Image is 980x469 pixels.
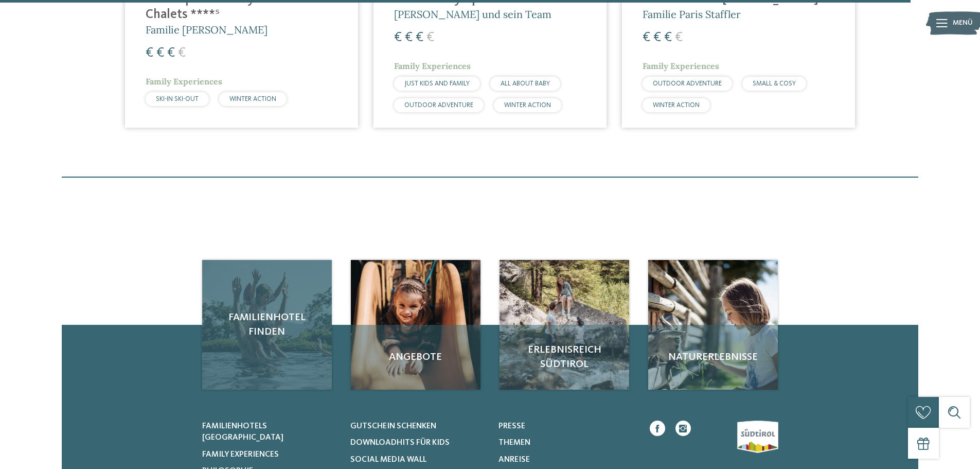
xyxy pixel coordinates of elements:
span: Familie [PERSON_NAME] [146,23,268,36]
span: Family Experiences [643,61,719,71]
span: Gutschein schenken [350,422,436,430]
span: Downloadhits für Kids [350,439,450,447]
span: Familienhotel finden [212,310,322,339]
span: € [405,31,413,44]
img: Familienhotels gesucht? Hier findet ihr die besten! [648,260,778,390]
a: Anreise [498,454,634,465]
a: Familienhotels [GEOGRAPHIC_DATA] [202,421,337,444]
span: € [167,46,175,60]
span: € [675,31,683,44]
span: Family Experiences [202,450,279,459]
span: € [416,31,423,44]
span: Familie Paris Staffler [643,8,741,21]
span: Anreise [498,456,530,464]
span: € [178,46,186,60]
a: Downloadhits für Kids [350,437,486,448]
a: Familienhotels gesucht? Hier findet ihr die besten! Angebote [351,260,480,390]
span: Family Experiences [394,61,471,71]
span: € [394,31,402,44]
a: Familienhotels gesucht? Hier findet ihr die besten! Erlebnisreich Südtirol [500,260,629,390]
span: Presse [498,422,525,430]
span: WINTER ACTION [653,102,700,109]
span: € [643,31,650,44]
a: Familienhotels gesucht? Hier findet ihr die besten! Naturerlebnisse [648,260,778,390]
a: Themen [498,437,634,448]
a: Family Experiences [202,449,337,460]
span: € [146,46,153,60]
span: Themen [498,439,530,447]
a: Gutschein schenken [350,421,486,432]
span: Angebote [361,350,470,364]
span: OUTDOOR ADVENTURE [404,102,473,109]
span: € [426,31,434,44]
span: WINTER ACTION [504,102,551,109]
span: SMALL & COSY [753,80,796,87]
a: Familienhotels gesucht? Hier findet ihr die besten! Familienhotel finden [202,260,332,390]
span: [PERSON_NAME] und sein Team [394,8,551,21]
span: € [653,31,661,44]
img: Familienhotels gesucht? Hier findet ihr die besten! [351,260,480,390]
a: Presse [498,421,634,432]
span: € [156,46,164,60]
span: Erlebnisreich Südtirol [510,343,619,372]
span: SKI-IN SKI-OUT [156,96,199,102]
span: Naturerlebnisse [658,350,768,364]
span: ALL ABOUT BABY [501,80,550,87]
span: OUTDOOR ADVENTURE [653,80,722,87]
span: WINTER ACTION [229,96,276,102]
span: Social Media Wall [350,456,426,464]
span: Family Experiences [146,76,222,86]
a: Social Media Wall [350,454,486,465]
span: Familienhotels [GEOGRAPHIC_DATA] [202,422,283,442]
span: JUST KIDS AND FAMILY [404,80,470,87]
span: € [664,31,672,44]
img: Familienhotels gesucht? Hier findet ihr die besten! [500,260,629,390]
